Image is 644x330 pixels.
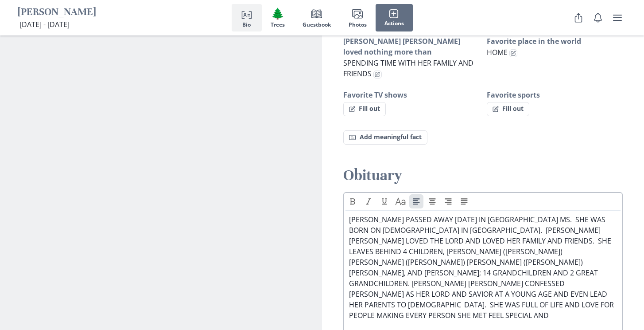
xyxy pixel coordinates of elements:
button: Photos [340,4,376,31]
button: Edit fact [373,71,382,79]
button: Align right [441,194,455,208]
h3: [PERSON_NAME] [PERSON_NAME] loved nothing more than [343,36,480,57]
h3: Favorite place in the world [487,36,623,47]
button: Align center [425,194,439,208]
span: Actions [384,20,404,27]
button: Notifications [589,9,607,27]
span: Trees [271,22,285,28]
h3: Favorite TV shows [343,90,480,100]
button: Fill out [487,102,529,116]
button: user menu [609,9,626,27]
span: SPENDING TIME WITH HER FAMILY AND FRIENDS [343,58,473,79]
span: Bio [242,22,251,28]
button: Share Obituary [570,9,587,27]
button: Add meaningful fact [343,130,427,145]
h1: [PERSON_NAME] [18,6,96,20]
button: Align justify [457,194,471,208]
button: Italic [361,194,376,208]
span: HOME [487,47,508,57]
button: Underline [377,194,392,208]
button: Heading [393,194,407,208]
button: Align left [409,194,423,208]
span: Photos [349,22,367,28]
button: Actions [376,4,413,31]
span: Tree [271,7,284,20]
h2: Obituary [343,166,623,185]
span: Guestbook [303,22,331,28]
button: Bio [232,4,262,31]
p: [PERSON_NAME] PASSED AWAY [DATE] IN [GEOGRAPHIC_DATA] MS. SHE WAS BORN ON [DEMOGRAPHIC_DATA] IN [... [349,214,617,321]
button: Trees [262,4,294,31]
button: Edit fact [509,49,518,58]
button: Fill out [343,102,386,116]
h3: Favorite sports [487,90,623,100]
button: Guestbook [294,4,340,31]
button: Bold [345,194,360,208]
span: [DATE] - [DATE] [19,20,70,29]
